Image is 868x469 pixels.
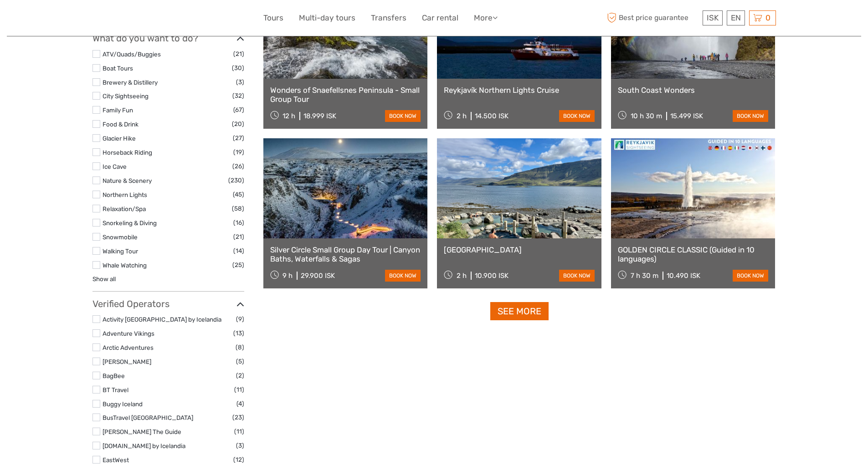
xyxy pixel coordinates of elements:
[103,414,193,421] a: BusTravel [GEOGRAPHIC_DATA]
[233,189,244,200] span: (45)
[233,49,244,59] span: (21)
[371,11,406,25] a: Transfers
[234,426,244,437] span: (11)
[457,112,467,120] span: 2 h
[618,245,769,264] a: GOLDEN CIRCLE CLASSIC (Guided in 10 languages)
[270,86,421,104] a: Wonders of Snaefellsnes Peninsula - Small Group Tour
[103,358,151,365] a: [PERSON_NAME]
[422,11,458,25] a: Car rental
[457,272,467,280] span: 2 h
[103,177,152,184] a: Nature & Scenery
[232,260,244,270] span: (25)
[233,133,244,143] span: (27)
[764,13,772,22] span: 0
[103,456,129,464] a: EastWest
[233,147,244,157] span: (19)
[727,10,745,25] div: EN
[631,272,658,280] span: 7 h 30 m
[475,112,508,120] div: 14.500 ISK
[301,272,335,280] div: 29.900 ISK
[232,91,244,101] span: (32)
[385,270,421,282] a: book now
[385,110,421,122] a: book now
[103,106,133,114] a: Family Fun
[232,203,244,214] span: (58)
[103,219,157,227] a: Snorkeling & Diving
[263,11,283,25] a: Tours
[631,112,662,120] span: 10 h 30 m
[92,298,244,309] h3: Verified Operators
[103,149,152,156] a: Horseback Riding
[103,372,125,379] a: BagBee
[234,384,244,395] span: (11)
[444,245,595,254] a: [GEOGRAPHIC_DATA]
[103,262,147,269] a: Whale Watching
[232,161,244,171] span: (26)
[233,217,244,228] span: (16)
[103,205,146,212] a: Relaxation/Spa
[232,119,244,129] span: (20)
[474,11,498,25] a: More
[670,112,703,120] div: 15.499 ISK
[299,11,355,25] a: Multi-day tours
[13,16,103,23] p: We're away right now. Please check back later!
[103,135,136,142] a: Glacier Hike
[92,275,116,282] a: Show all
[103,428,181,435] a: [PERSON_NAME] The Guide
[232,412,244,423] span: (23)
[233,454,244,465] span: (12)
[559,110,595,122] a: book now
[233,232,244,242] span: (21)
[236,398,244,409] span: (4)
[303,112,336,120] div: 18.999 ISK
[236,314,244,324] span: (9)
[236,440,244,451] span: (3)
[103,330,154,337] a: Adventure Vikings
[233,105,244,115] span: (67)
[232,63,244,73] span: (30)
[236,342,244,353] span: (8)
[475,272,508,280] div: 10.900 ISK
[233,246,244,256] span: (14)
[490,302,549,321] a: See more
[103,163,127,170] a: Ice Cave
[733,270,768,282] a: book now
[618,86,769,95] a: South Coast Wonders
[667,272,700,280] div: 10.490 ISK
[103,65,133,72] a: Boat Tours
[103,233,138,241] a: Snowmobile
[444,86,595,95] a: Reykjavík Northern Lights Cruise
[105,14,116,25] button: Open LiveChat chat widget
[103,442,185,449] a: [DOMAIN_NAME] by Icelandia
[605,10,700,25] span: Best price guarantee
[92,33,244,44] h3: What do you want to do?
[103,92,149,100] a: City Sightseeing
[103,50,161,58] a: ATV/Quads/Buggies
[707,13,719,22] span: ISK
[733,110,768,122] a: book now
[103,386,128,393] a: BT Travel
[236,356,244,367] span: (5)
[103,316,221,323] a: Activity [GEOGRAPHIC_DATA] by Icelandia
[270,245,421,264] a: Silver Circle Small Group Day Tour | Canyon Baths, Waterfalls & Sagas
[103,400,143,408] a: Buggy Iceland
[282,112,295,120] span: 12 h
[103,121,139,128] a: Food & Drink
[282,272,293,280] span: 9 h
[233,328,244,338] span: (13)
[103,247,138,255] a: Walking Tour
[236,77,244,87] span: (3)
[103,191,147,198] a: Northern Lights
[103,79,158,86] a: Brewery & Distillery
[103,344,154,351] a: Arctic Adventures
[228,175,244,186] span: (230)
[559,270,595,282] a: book now
[236,370,244,381] span: (2)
